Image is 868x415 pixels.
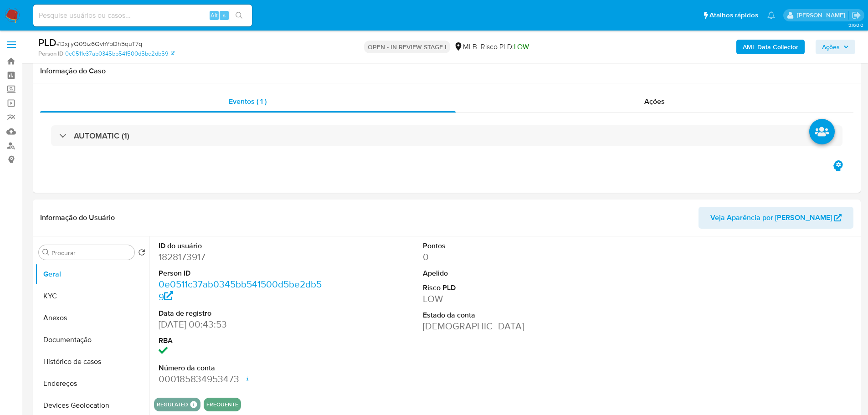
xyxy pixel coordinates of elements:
[40,67,853,76] h1: Informação do Caso
[364,41,450,53] p: OPEN - IN REVIEW STAGE I
[710,207,832,229] span: Veja Aparência por [PERSON_NAME]
[38,50,63,58] b: Person ID
[423,241,590,251] dt: Pontos
[211,11,218,20] span: Alt
[38,35,56,50] b: PLD
[159,363,326,373] dt: Número da conta
[159,308,326,318] dt: Data de registro
[74,131,129,141] h3: AUTOMATIC (1)
[35,263,149,285] button: Geral
[40,213,115,222] h1: Informação do Usuário
[736,40,805,54] button: AML Data Collector
[481,42,529,52] span: Risco PLD:
[35,329,149,351] button: Documentação
[230,9,248,22] button: search-icon
[699,207,853,229] button: Veja Aparência por [PERSON_NAME]
[229,96,267,107] span: Eventos ( 1 )
[423,251,590,263] dd: 0
[223,11,226,20] span: s
[35,307,149,329] button: Anexos
[816,40,855,54] button: Ações
[42,249,50,256] button: Procurar
[159,241,326,251] dt: ID do usuário
[65,50,175,58] a: 0e0511c37ab0345bb541500d5be2db59
[822,40,840,54] span: Ações
[767,11,775,19] a: Notificações
[423,283,590,293] dt: Risco PLD
[159,268,326,278] dt: Person ID
[51,249,131,257] input: Procurar
[454,42,477,52] div: MLB
[514,41,529,52] span: LOW
[423,292,590,305] dd: LOW
[159,251,326,263] dd: 1828173917
[159,277,322,303] a: 0e0511c37ab0345bb541500d5be2db59
[35,373,149,395] button: Endereços
[423,268,590,278] dt: Apelido
[51,125,842,146] div: AUTOMATIC (1)
[159,373,326,385] dd: 000185834953473
[159,318,326,331] dd: [DATE] 00:43:53
[797,11,848,20] p: jhonata.costa@mercadolivre.com
[56,39,142,48] span: # DxjlyQ09iz6QvhYpDh5quT7q
[709,10,758,20] span: Atalhos rápidos
[35,351,149,373] button: Histórico de casos
[35,285,149,307] button: KYC
[852,10,861,20] a: Sair
[423,310,590,320] dt: Estado da conta
[159,336,326,346] dt: RBA
[33,10,252,21] input: Pesquise usuários ou casos...
[743,40,798,54] b: AML Data Collector
[423,320,590,333] dd: [DEMOGRAPHIC_DATA]
[138,249,145,259] button: Retornar ao pedido padrão
[644,96,665,107] span: Ações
